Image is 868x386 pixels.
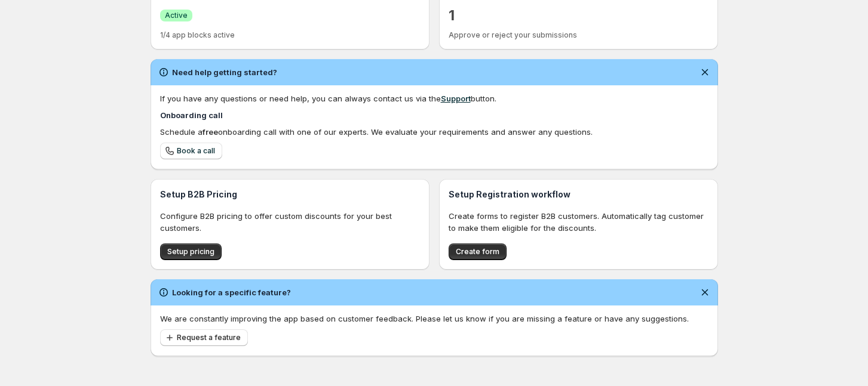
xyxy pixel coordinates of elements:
a: SuccessActive [160,9,192,21]
a: Book a call [160,143,222,159]
h2: Need help getting started? [172,66,277,78]
div: If you have any questions or need help, you can always contact us via the button. [160,92,708,104]
span: Setup pricing [167,247,214,257]
p: We are constantly improving the app based on customer feedback. Please let us know if you are mis... [160,313,708,325]
a: 1 [449,6,455,25]
span: Request a feature [177,333,241,342]
h3: Setup Registration workflow [449,189,708,200]
span: Active [165,11,188,20]
button: Request a feature [160,329,248,346]
h4: Onboarding call [160,109,708,121]
p: Create forms to register B2B customers. Automatically tag customer to make them eligible for the ... [449,210,708,234]
a: Support [441,94,471,103]
b: free [203,127,218,137]
span: Create form [456,247,499,257]
p: Configure B2B pricing to offer custom discounts for your best customers. [160,210,420,234]
button: Setup pricing [160,243,222,260]
p: Approve or reject your submissions [449,30,708,40]
button: Dismiss notification [697,64,713,81]
span: Book a call [177,146,215,156]
button: Create form [449,243,507,260]
button: Dismiss notification [697,284,713,301]
div: Schedule a onboarding call with one of our experts. We evaluate your requirements and answer any ... [160,126,708,138]
h3: Setup B2B Pricing [160,189,420,200]
p: 1/4 app blocks active [160,30,420,40]
h2: Looking for a specific feature? [172,286,291,298]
